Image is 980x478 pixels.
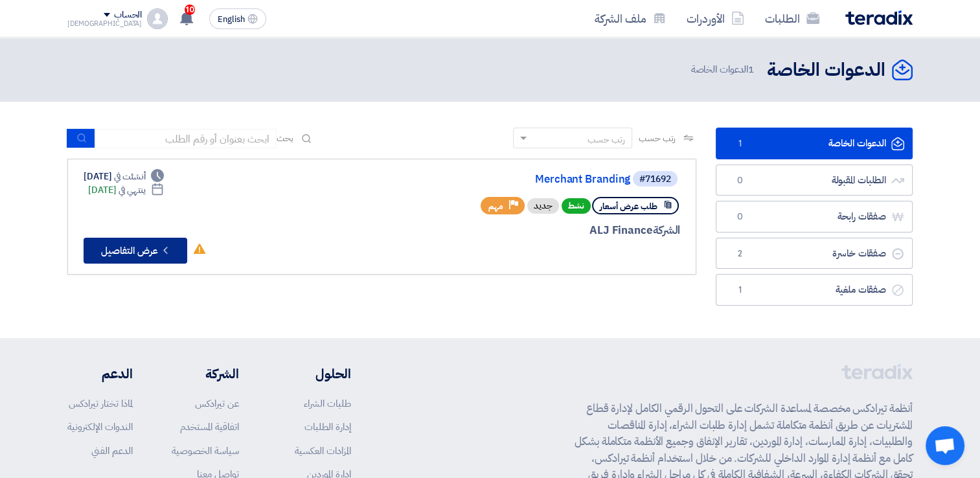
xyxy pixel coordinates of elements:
a: صفقات خاسرة2 [716,238,913,269]
a: لماذا تختار تيرادكس [69,396,133,411]
a: صفقات ملغية1 [716,274,913,306]
div: الحساب [114,10,142,21]
span: طلب عرض أسعار [600,200,657,212]
a: إدارة الطلبات [304,420,351,434]
div: [DATE] [88,183,164,197]
span: 1 [732,137,747,150]
div: #71692 [639,175,671,184]
li: الحلول [278,364,351,383]
span: English [218,15,245,24]
a: الطلبات [755,3,830,34]
span: الشركة [653,222,681,238]
span: الدعوات الخاصة [690,62,757,77]
div: Open chat [926,426,964,465]
div: [DATE] [84,170,164,183]
a: المزادات العكسية [295,444,351,458]
button: عرض التفاصيل [84,238,187,264]
a: سياسة الخصوصية [172,444,239,458]
h2: الدعوات الخاصة [767,58,885,83]
div: جديد [527,198,559,214]
a: ملف الشركة [584,3,676,34]
span: 2 [732,247,747,260]
li: الدعم [67,364,133,383]
a: الندوات الإلكترونية [67,420,133,434]
a: اتفاقية المستخدم [180,420,239,434]
input: ابحث بعنوان أو رقم الطلب [95,129,277,148]
a: Merchant Branding [371,174,630,185]
span: 0 [732,174,747,187]
span: ينتهي في [119,183,145,197]
span: مهم [488,200,503,212]
span: 1 [748,62,754,76]
a: الأوردرات [676,3,755,34]
a: الدعم الفني [91,444,133,458]
span: 0 [732,211,747,223]
a: صفقات رابحة0 [716,201,913,233]
span: 1 [732,284,747,297]
span: أنشئت في [114,170,145,183]
span: بحث [277,131,293,145]
li: الشركة [172,364,239,383]
div: ALJ Finance [369,222,680,239]
div: رتب حسب [587,133,625,146]
span: 10 [185,5,195,15]
img: profile_test.png [147,8,168,29]
button: English [209,8,266,29]
a: الدعوات الخاصة1 [716,128,913,159]
a: الطلبات المقبولة0 [716,165,913,196]
img: Teradix logo [845,10,913,25]
a: طلبات الشراء [304,396,351,411]
div: [DEMOGRAPHIC_DATA] [67,20,142,27]
span: رتب حسب [639,131,676,145]
span: نشط [562,198,591,214]
a: عن تيرادكس [195,396,239,411]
